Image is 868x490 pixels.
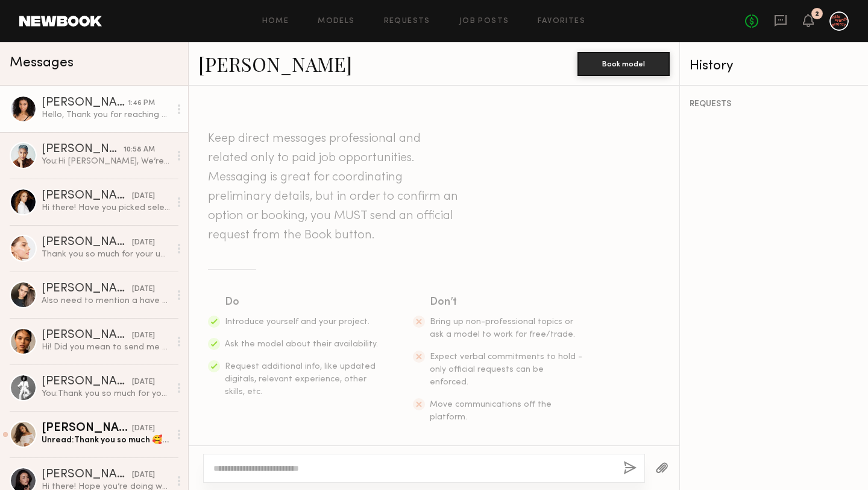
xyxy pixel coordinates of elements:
[815,11,819,17] div: 2
[538,17,585,25] a: Favorites
[132,469,155,481] div: [DATE]
[42,469,132,481] div: [PERSON_NAME]
[132,423,155,434] div: [DATE]
[42,434,170,446] div: Unread: Thank you so much 🥰🥰
[262,17,289,25] a: Home
[384,17,430,25] a: Requests
[42,144,124,156] div: [PERSON_NAME]
[132,377,155,388] div: [DATE]
[42,156,170,167] div: You: Hi [PERSON_NAME], We’re Little Words Project, a jewelry brand all about spreading kindness a...
[132,284,155,295] div: [DATE]
[42,97,128,109] div: [PERSON_NAME]
[690,59,858,73] div: History
[42,202,170,214] div: Hi there! Have you picked selects for this project? I’m still held as an option and available [DATE]
[690,100,858,109] div: REQUESTS
[208,129,461,245] header: Keep direct messages professional and related only to paid job opportunities. Messaging is great ...
[225,318,370,326] span: Introduce yourself and your project.
[10,56,74,70] span: Messages
[42,190,132,202] div: [PERSON_NAME]
[430,294,584,311] div: Don’t
[132,237,155,249] div: [DATE]
[42,249,170,260] div: Thank you so much for your understanding. Let’s keep in touch, and I wish you all the best of luc...
[124,144,155,156] div: 10:58 AM
[430,401,552,421] span: Move communications off the platform.
[42,237,132,249] div: [PERSON_NAME]
[42,376,132,388] div: [PERSON_NAME]
[42,329,132,342] div: [PERSON_NAME]
[198,51,352,77] a: [PERSON_NAME]
[132,330,155,342] div: [DATE]
[577,52,670,76] button: Book model
[128,98,155,109] div: 1:46 PM
[42,109,170,121] div: Hello, Thank you for reaching out. Yes I’m available 9/16.
[430,318,575,339] span: Bring up non-professional topics or ask a model to work for free/trade.
[42,422,132,434] div: [PERSON_NAME]
[430,353,582,386] span: Expect verbal commitments to hold - only official requests can be enforced.
[318,17,354,25] a: Models
[42,342,170,353] div: Hi! Did you mean to send me a request ?
[225,294,379,311] div: Do
[42,388,170,399] div: You: Thank you so much for your time!
[459,17,509,25] a: Job Posts
[225,340,378,348] span: Ask the model about their availability.
[577,58,670,68] a: Book model
[225,363,376,396] span: Request additional info, like updated digitals, relevant experience, other skills, etc.
[132,191,155,202] div: [DATE]
[42,283,132,295] div: [PERSON_NAME]
[42,295,170,307] div: Also need to mention a have couple new tattoos on my arms, but they are small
